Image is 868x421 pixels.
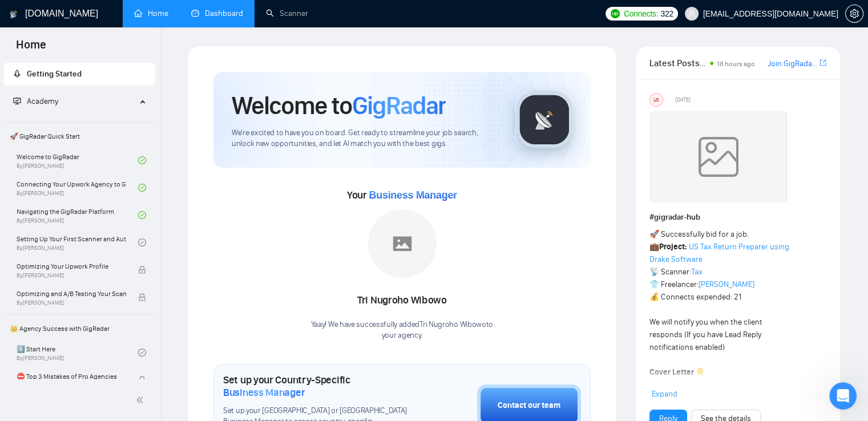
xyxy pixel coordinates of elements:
[7,37,55,60] span: Home
[369,189,457,201] span: Business Manager
[650,94,663,106] div: US
[27,96,58,106] span: Academy
[41,294,134,303] span: Rate your conversation
[768,58,817,70] a: Join GigRadar Slack Community
[17,288,126,299] span: Optimizing and A/B Testing Your Scanner for Better Results
[138,266,146,274] span: lock
[845,5,863,23] button: setting
[717,60,755,68] span: 18 hours ago
[41,252,134,261] span: Rate your conversation
[67,51,120,63] div: • 5 дн. назад
[13,124,36,147] img: Profile image for Mariia
[41,220,65,232] div: Mariia
[652,389,677,399] span: Expand
[134,9,168,18] a: homeHome
[691,267,703,277] a: Tax
[516,91,573,148] img: gigradar-logo.png
[223,374,420,399] h1: Set up your Country-Specific
[138,376,146,384] span: lock
[611,9,620,18] img: upwork-logo.png
[41,136,65,148] div: Mariia
[4,63,155,86] li: Getting Started
[41,94,65,106] div: Mariia
[650,111,787,203] img: weqQh+iSagEgQAAAABJRU5ErkJggg==
[191,9,243,18] a: dashboardDashboard
[819,58,826,67] span: export
[819,58,826,68] a: export
[649,56,706,70] span: Latest Posts from the GigRadar Community
[688,10,696,18] span: user
[152,316,228,362] button: Помощь
[266,9,308,18] a: searchScanner
[5,125,154,148] span: 🚀 GigRadar Quick Start
[368,209,437,278] img: placeholder.png
[311,291,493,310] div: Tri Nugroho Wibowo
[200,5,221,25] div: Закрыть
[352,90,446,121] span: GigRadar
[17,299,126,306] span: By [PERSON_NAME]
[13,82,36,105] img: Profile image for Mariia
[102,5,128,25] h1: Чат
[136,394,147,406] span: double-left
[21,345,55,353] span: Главная
[41,262,64,274] div: Nazar
[67,94,125,106] div: • 1 нед. назад
[829,382,857,410] iframe: Intercom live chat
[106,345,123,353] span: Чат
[13,167,36,189] img: Profile image for Mariia
[41,305,64,317] div: Nazar
[17,371,126,382] span: ⛔ Top 3 Mistakes of Pro Agencies
[659,242,687,252] strong: Project:
[311,330,493,341] p: your agency .
[13,70,21,78] span: rocket
[17,340,138,365] a: 1️⃣ Start HereBy[PERSON_NAME]
[45,261,184,284] button: Отправить сообщение
[223,386,305,399] span: Business Manager
[649,367,705,377] strong: Cover Letter 👇
[13,209,36,232] img: Profile image for Mariia
[41,178,65,190] div: Mariia
[232,90,446,121] h1: Welcome to
[232,128,497,149] span: We're excited to have you on board. Get ready to streamline your job search, unlock new opportuni...
[138,184,146,192] span: check-circle
[13,97,21,105] span: fund-projection-screen
[10,5,18,23] img: logo
[675,95,691,105] span: [DATE]
[17,148,138,173] a: Welcome to GigRadarBy[PERSON_NAME]
[17,230,138,255] a: Setting Up Your First Scanner and Auto-BidderBy[PERSON_NAME]
[498,399,560,412] div: Contact our team
[347,189,457,201] span: Your
[624,7,658,20] span: Connects:
[41,51,65,63] div: Mariia
[67,136,125,148] div: • 1 нед. назад
[699,280,754,289] a: [PERSON_NAME]
[138,156,146,164] span: check-circle
[76,316,152,362] button: Чат
[66,305,124,317] div: • 2 нед. назад
[173,345,207,353] span: Помощь
[138,211,146,219] span: check-circle
[27,69,82,79] span: Getting Started
[67,220,125,232] div: • 1 нед. назад
[138,349,146,357] span: check-circle
[138,238,146,246] span: check-circle
[311,319,493,341] div: Yaay! We have successfully added Tri Nugroho Wibowo to
[138,293,146,301] span: lock
[17,203,138,228] a: Navigating the GigRadar PlatformBy[PERSON_NAME]
[649,211,826,224] h1: # gigradar-hub
[5,317,154,340] span: 👑 Agency Success with GigRadar
[13,293,36,316] img: Profile image for Nazar
[845,9,863,18] a: setting
[17,175,138,200] a: Connecting Your Upwork Agency to GigRadarBy[PERSON_NAME]
[67,178,125,190] div: • 1 нед. назад
[660,7,673,20] span: 322
[13,251,36,274] img: Profile image for Nazar
[13,40,36,63] img: Profile image for Mariia
[649,242,789,264] a: US Tax Return Preparer using Drake Software
[17,261,126,272] span: Optimizing Your Upwork Profile
[13,96,58,106] span: Academy
[17,272,126,279] span: By [PERSON_NAME]
[846,9,863,18] span: setting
